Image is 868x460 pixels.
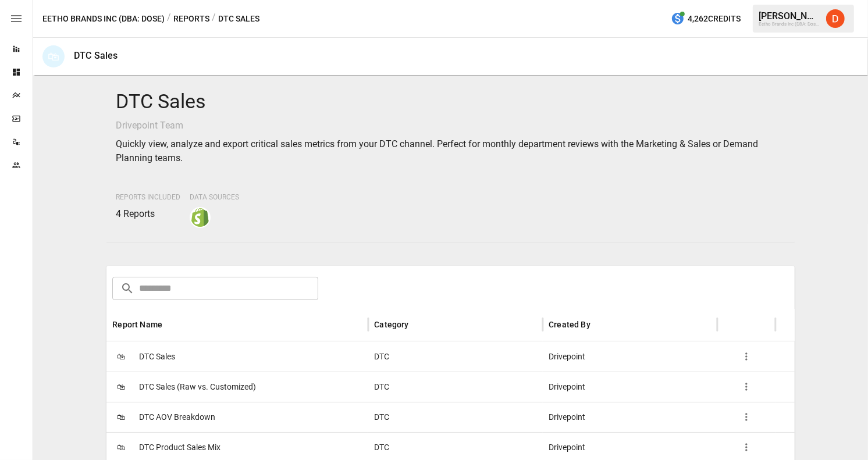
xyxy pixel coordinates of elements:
p: Drivepoint Team [116,119,785,133]
button: Sort [410,316,426,333]
div: Drivepoint [543,402,717,432]
div: DTC Sales [74,50,118,61]
img: shopify [191,208,209,227]
div: DTC [368,341,543,372]
span: DTC AOV Breakdown [139,402,215,432]
div: Eetho Brands Inc (DBA: Dose) [759,22,819,27]
button: Eetho Brands Inc (DBA: Dose) [42,12,165,26]
span: DTC Sales (Raw vs. Customized) [139,372,256,402]
div: DTC [368,402,543,432]
h4: DTC Sales [116,90,785,114]
button: Reports [173,12,209,26]
button: Sort [592,316,608,333]
div: Category [374,320,408,329]
span: 🛍 [112,348,130,365]
p: Quickly view, analyze and export critical sales metrics from your DTC channel. Perfect for monthl... [116,137,785,165]
div: [PERSON_NAME] [759,10,819,22]
span: 🛍 [112,438,130,456]
button: 4,262Credits [666,8,745,30]
span: 🛍 [112,378,130,395]
span: DTC Sales [139,342,175,372]
img: Daley Meistrell [826,9,845,28]
div: / [167,12,171,26]
div: / [212,12,216,26]
div: Drivepoint [543,341,717,372]
div: DTC [368,372,543,402]
div: Drivepoint [543,372,717,402]
div: Created By [549,320,590,329]
span: Data Sources [190,193,239,201]
button: Daley Meistrell [819,2,852,35]
div: 🛍 [42,45,65,67]
span: Reports Included [116,193,180,201]
p: 4 Reports [116,207,180,221]
div: Report Name [112,320,162,329]
span: 4,262 Credits [688,12,741,26]
button: Sort [163,316,180,333]
span: 🛍 [112,408,130,426]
